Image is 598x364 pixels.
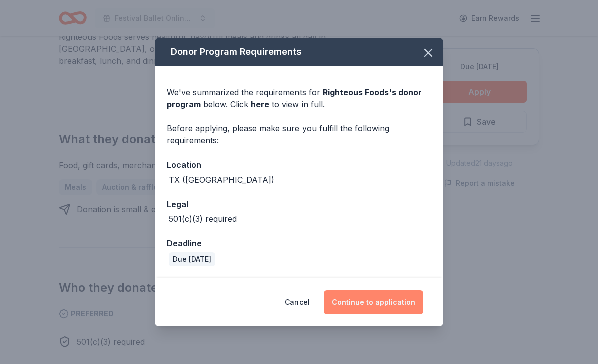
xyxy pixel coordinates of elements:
div: Legal [167,198,431,211]
button: Continue to application [324,290,423,314]
div: Location [167,158,431,171]
div: Deadline [167,237,431,250]
div: Before applying, please make sure you fulfill the following requirements: [167,122,431,146]
div: We've summarized the requirements for below. Click to view in full. [167,86,431,110]
div: Due [DATE] [169,252,215,266]
a: here [251,98,269,110]
div: 501(c)(3) required [169,213,237,225]
div: Donor Program Requirements [155,38,443,66]
div: TX ([GEOGRAPHIC_DATA]) [169,174,274,186]
button: Cancel [285,290,310,314]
